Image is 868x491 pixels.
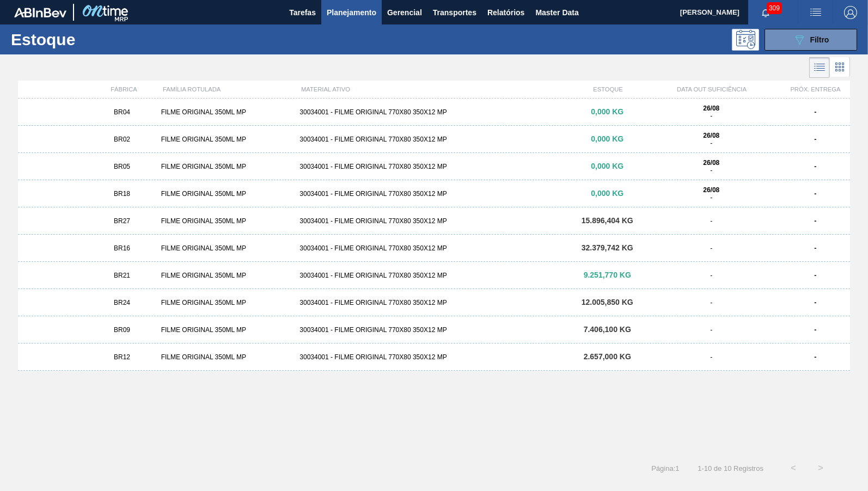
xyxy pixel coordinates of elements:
[814,136,816,143] strong: -
[814,299,816,306] strong: -
[535,6,578,19] span: Master Data
[327,6,376,19] span: Planejamento
[157,163,296,170] div: FILME ORIGINAL 350ML MP
[157,217,296,225] div: FILME ORIGINAL 350ML MP
[584,325,631,334] span: 7.406,100 KG
[295,136,572,143] div: 30034001 - FILME ORIGINAL 770X80 350X12 MP
[765,29,857,51] button: Filtro
[643,86,781,93] div: DATA OUT SUFICIÊNCIA
[157,108,296,116] div: FILME ORIGINAL 350ML MP
[591,189,624,198] span: 0,000 KG
[703,159,719,167] strong: 26/08
[289,6,316,19] span: Tarefas
[114,163,130,170] span: BR05
[582,243,633,252] span: 32.379,742 KG
[297,86,573,93] div: MATERIAL ATIVO
[295,299,572,306] div: 30034001 - FILME ORIGINAL 770X80 350X12 MP
[295,163,572,170] div: 30034001 - FILME ORIGINAL 770X80 350X12 MP
[814,108,816,116] strong: -
[814,163,816,170] strong: -
[814,326,816,334] strong: -
[295,272,572,279] div: 30034001 - FILME ORIGINAL 770X80 350X12 MP
[114,326,130,334] span: BR09
[710,244,712,252] span: -
[584,352,631,361] span: 2.657,000 KG
[696,464,763,472] span: 1 - 10 de 10 Registros
[703,186,719,194] strong: 26/08
[11,33,168,46] h1: Estoque
[295,353,572,361] div: 30034001 - FILME ORIGINAL 770X80 350X12 MP
[732,29,759,51] div: Pogramando: nenhum usuário selecionado
[157,244,296,252] div: FILME ORIGINAL 350ML MP
[295,326,572,334] div: 30034001 - FILME ORIGINAL 770X80 350X12 MP
[582,298,633,306] span: 12.005,850 KG
[591,162,624,170] span: 0,000 KG
[651,464,679,472] span: Página : 1
[295,108,572,116] div: 30034001 - FILME ORIGINAL 770X80 350X12 MP
[710,194,712,201] span: -
[114,217,130,225] span: BR27
[710,112,712,120] span: -
[114,108,130,116] span: BR04
[584,271,631,279] span: 9.251,770 KG
[703,105,719,112] strong: 26/08
[810,35,829,44] span: Filtro
[158,86,297,93] div: FAMÍLIA ROTULADA
[573,86,643,93] div: ESTOQUE
[814,272,816,279] strong: -
[157,353,296,361] div: FILME ORIGINAL 350ML MP
[710,217,712,225] span: -
[814,353,816,361] strong: -
[710,139,712,147] span: -
[814,244,816,252] strong: -
[114,299,130,306] span: BR24
[748,5,783,20] button: Notificações
[703,132,719,139] strong: 26/08
[114,353,130,361] span: BR12
[433,6,476,19] span: Transportes
[157,326,296,334] div: FILME ORIGINAL 350ML MP
[780,455,807,482] button: <
[157,272,296,279] div: FILME ORIGINAL 350ML MP
[844,6,857,19] img: Logout
[767,2,782,14] span: 309
[830,57,850,78] div: Visão em Cards
[710,272,712,279] span: -
[582,216,633,225] span: 15.896,404 KG
[14,8,66,17] img: TNhmsLtSVTkK8tSr43FrP2fwEKptu5GPRR3wAAAABJRU5ErkJggg==
[114,272,130,279] span: BR21
[157,299,296,306] div: FILME ORIGINAL 350ML MP
[295,217,572,225] div: 30034001 - FILME ORIGINAL 770X80 350X12 MP
[809,6,822,19] img: userActions
[781,86,850,93] div: PRÓX. ENTREGA
[157,190,296,198] div: FILME ORIGINAL 350ML MP
[295,190,572,198] div: 30034001 - FILME ORIGINAL 770X80 350X12 MP
[114,136,130,143] span: BR02
[807,455,834,482] button: >
[114,190,130,198] span: BR18
[157,136,296,143] div: FILME ORIGINAL 350ML MP
[814,190,816,198] strong: -
[114,244,130,252] span: BR16
[710,326,712,334] span: -
[591,134,624,143] span: 0,000 KG
[387,6,422,19] span: Gerencial
[710,353,712,361] span: -
[295,244,572,252] div: 30034001 - FILME ORIGINAL 770X80 350X12 MP
[710,167,712,174] span: -
[809,57,830,78] div: Visão em Lista
[591,107,624,116] span: 0,000 KG
[710,299,712,306] span: -
[814,217,816,225] strong: -
[89,86,158,93] div: FÁBRICA
[487,6,524,19] span: Relatórios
